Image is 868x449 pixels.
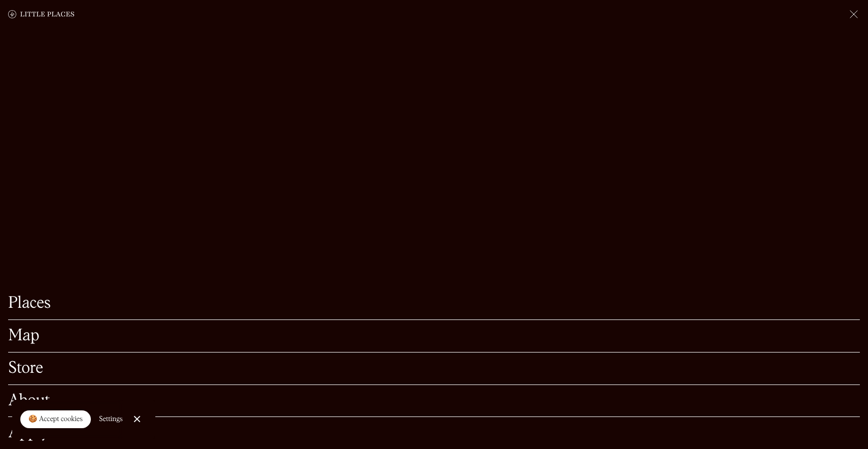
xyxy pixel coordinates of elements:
[8,393,860,409] a: About
[8,425,860,441] a: Apply
[8,361,860,376] a: Store
[8,328,860,344] a: Map
[99,415,123,423] div: Settings
[20,410,91,429] a: 🍪 Accept cookies
[127,409,147,429] a: Close Cookie Popup
[28,414,83,425] div: 🍪 Accept cookies
[137,419,137,420] div: Close Cookie Popup
[8,296,860,311] a: Places
[99,408,123,431] a: Settings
